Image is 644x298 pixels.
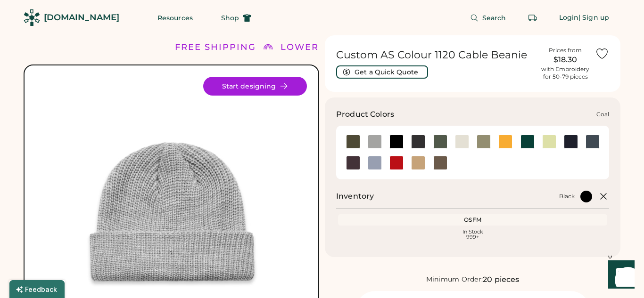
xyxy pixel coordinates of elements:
[578,13,609,23] div: | Sign up
[340,229,605,240] div: In Stock 999+
[340,216,605,224] div: OSFM
[541,54,589,65] div: $18.30
[44,12,119,24] div: [DOMAIN_NAME]
[336,48,536,62] h1: Custom AS Colour 1120 Cable Beanie
[599,256,640,296] iframe: Front Chat
[523,8,542,27] button: Retrieve an order
[281,41,376,54] div: LOWER 48 STATES
[210,8,263,27] button: Shop
[203,77,307,96] button: Start designing
[596,111,609,118] div: Coal
[221,15,239,21] span: Shop
[459,8,518,27] button: Search
[541,65,589,81] div: with Embroidery for 50-79 pieces
[549,47,582,54] div: Prices from
[336,109,394,120] h3: Product Colors
[175,41,256,54] div: FREE SHIPPING
[336,65,428,79] button: Get a Quick Quote
[559,193,575,200] div: Black
[336,191,374,202] h2: Inventory
[146,8,204,27] button: Resources
[559,13,579,23] div: Login
[482,15,506,21] span: Search
[483,274,519,285] div: 20 pieces
[426,275,483,284] div: Minimum Order:
[24,9,40,26] img: Rendered Logo - Screens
